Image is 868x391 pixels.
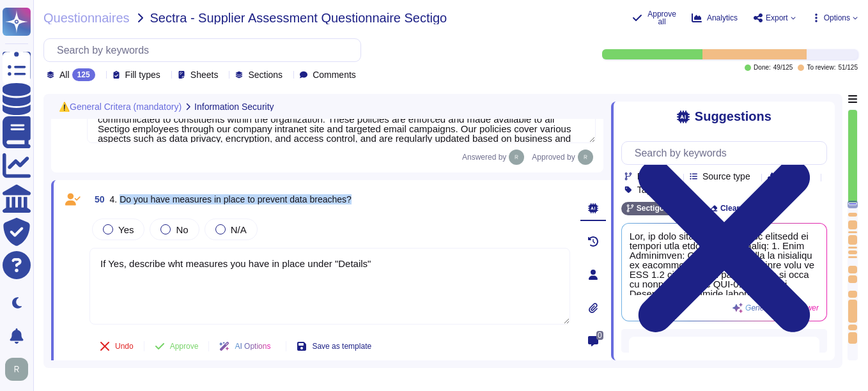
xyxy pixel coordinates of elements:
[647,10,676,26] span: Approve all
[462,153,506,161] span: Answered by
[766,14,788,22] span: Export
[231,224,247,235] span: N/A
[59,70,70,79] span: All
[632,10,676,26] button: Approve all
[190,70,219,79] span: Sheets
[144,333,209,359] button: Approve
[89,195,105,204] span: 50
[773,65,793,71] span: 49 / 125
[628,142,826,164] input: Search by keywords
[235,342,270,350] span: AI Options
[824,14,850,22] span: Options
[72,68,95,81] div: 125
[3,355,37,383] button: user
[707,14,738,22] span: Analytics
[578,149,593,165] img: user
[286,333,382,359] button: Save as template
[838,65,858,71] span: 51 / 125
[170,342,199,350] span: Approve
[59,102,182,111] span: ⚠️General Critera (mandatory)
[150,11,447,24] span: Sectra - Supplier Assessment Questionnaire Sectigo
[754,65,771,71] span: Done:
[43,11,130,24] span: Questionnaires
[89,333,144,359] button: Undo
[118,224,134,235] span: Yes
[115,342,134,350] span: Undo
[509,149,524,165] img: user
[596,331,603,340] span: 0
[312,342,371,350] span: Save as template
[194,102,274,111] span: Information Security
[532,153,575,161] span: Approved by
[248,70,283,79] span: Sections
[50,39,360,61] input: Search by keywords
[5,358,28,381] img: user
[313,70,356,79] span: Comments
[110,194,352,204] span: 4. Do you have measures in place to prevent data breaches?
[807,65,835,71] span: To review:
[692,13,738,23] button: Analytics
[125,70,160,79] span: Fill types
[89,248,570,325] textarea: If Yes, describe wht measures you have in place under "Details"
[176,224,188,235] span: No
